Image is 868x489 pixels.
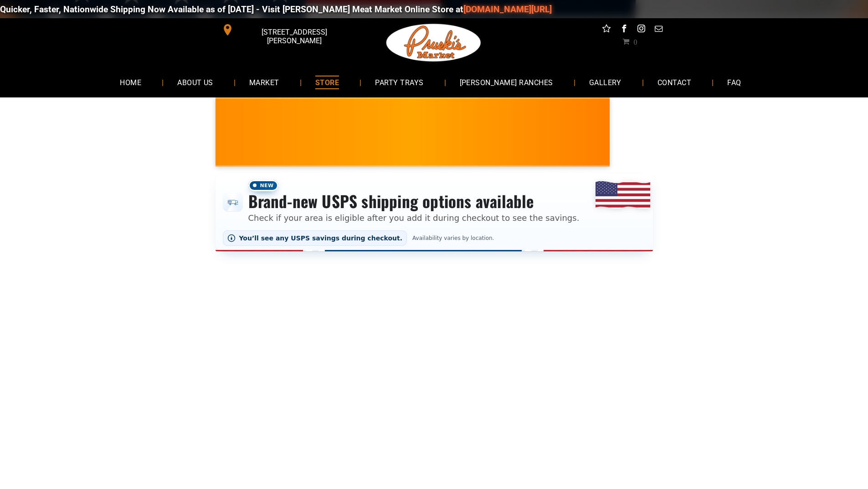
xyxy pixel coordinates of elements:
img: Pruski-s+Market+HQ+Logo2-1920w.png [385,18,483,67]
span: You’ll see any USPS savings during checkout. [239,234,403,242]
a: [DOMAIN_NAME][URL] [408,4,496,15]
span: [STREET_ADDRESS][PERSON_NAME] [235,23,353,50]
a: ABOUT US [164,70,227,94]
a: facebook [618,23,630,37]
div: Shipping options announcement [216,174,653,251]
a: email [652,23,664,37]
a: STORE [302,70,353,94]
a: HOME [106,70,155,94]
a: [STREET_ADDRESS][PERSON_NAME] [216,23,355,37]
span: 0 [633,38,637,45]
a: FAQ [714,70,755,94]
a: CONTACT [644,70,705,94]
span: [PERSON_NAME] MARKET [533,138,712,153]
a: instagram [635,23,647,37]
p: Check if your area is eligible after you add it during checkout to see the savings. [248,212,580,224]
a: MARKET [236,70,293,94]
a: PARTY TRAYS [361,70,437,94]
span: Availability varies by location. [411,235,496,241]
h3: Brand-new USPS shipping options available [248,191,580,211]
span: New [248,180,278,191]
a: [PERSON_NAME] RANCHES [446,70,567,94]
a: Social network [601,23,612,37]
a: GALLERY [575,70,635,94]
